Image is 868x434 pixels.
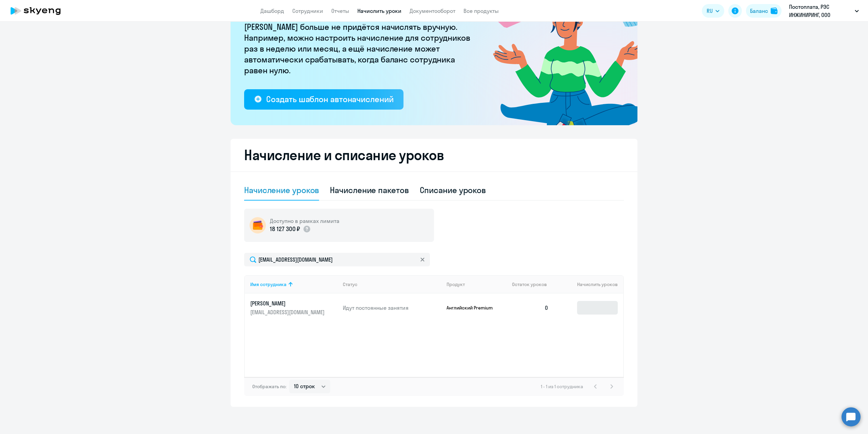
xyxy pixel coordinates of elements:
[250,300,337,316] a: [PERSON_NAME][EMAIL_ADDRESS][DOMAIN_NAME]
[266,94,393,105] div: Создать шаблон автоначислений
[707,7,713,15] span: RU
[244,89,403,110] button: Создать шаблон автоначислений
[512,281,554,287] div: Остаток уроков
[250,308,326,316] p: [EMAIL_ADDRESS][DOMAIN_NAME]
[260,7,284,14] a: Дашборд
[750,7,768,15] div: Баланс
[447,305,497,311] p: Английский Premium
[244,185,319,195] div: Начисление уроков
[512,281,547,287] span: Остаток уроков
[746,4,782,18] button: Балансbalance
[250,281,337,287] div: Имя сотрудника
[244,253,430,266] input: Поиск по имени, email, продукту или статусу
[357,7,401,14] a: Начислить уроки
[270,217,339,225] h5: Доступно в рамках лимита
[507,294,554,322] td: 0
[343,281,441,287] div: Статус
[541,383,583,390] span: 1 - 1 из 1 сотрудника
[343,281,357,287] div: Статус
[786,3,862,19] button: Постоплата, РЭС ИНЖИНИРИНГ, ООО
[447,281,507,287] div: Продукт
[410,7,455,14] a: Документооборот
[463,7,499,14] a: Все продукты
[447,281,465,287] div: Продукт
[331,7,349,14] a: Отчеты
[771,7,777,14] img: balance
[250,281,287,287] div: Имя сотрудника
[244,21,475,76] p: [PERSON_NAME] больше не придётся начислять вручную. Например, можно настроить начисление для сотр...
[292,7,323,14] a: Сотрудники
[789,3,852,19] p: Постоплата, РЭС ИНЖИНИРИНГ, ООО
[250,300,326,307] p: [PERSON_NAME]
[244,147,624,163] h2: Начисление и списание уроков
[702,4,724,18] button: RU
[343,304,441,312] p: Идут постоянные занятия
[420,185,486,195] div: Списание уроков
[554,275,623,294] th: Начислить уроков
[270,225,300,233] p: 18 127 300 ₽
[330,185,409,195] div: Начисление пакетов
[252,383,287,390] span: Отображать по:
[250,217,266,233] img: wallet-circle.png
